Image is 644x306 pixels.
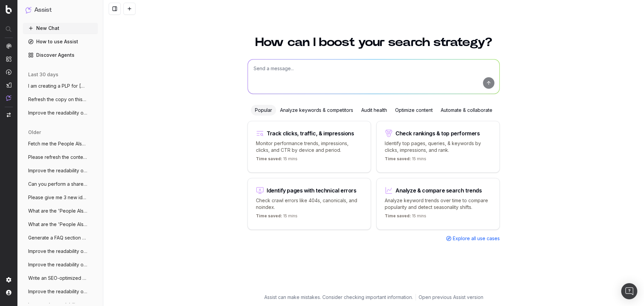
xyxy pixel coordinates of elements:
[621,283,637,299] div: Open Intercom Messenger
[264,294,413,301] p: Assist can make mistakes. Consider checking important information.
[7,113,11,117] img: Switch project
[23,50,98,60] a: Discover Agents
[437,105,496,116] div: Automate & collaborate
[6,290,11,295] img: My account
[23,94,98,105] button: Refresh the copy on this category page o
[23,36,98,47] a: How to use Assist
[28,194,87,201] span: Please give me 3 new ideas for a title t
[23,219,98,230] button: What are the 'People Also Ask' questions
[34,5,52,15] h1: Assist
[23,81,98,91] button: I am creating a PLP for [DOMAIN_NAME] centered
[276,105,357,116] div: Analyze keywords & competitors
[256,156,298,164] p: 15 mins
[25,7,32,13] img: Assist
[28,71,58,78] span: last 30 days
[28,110,87,116] span: Improve the readability of [URL]
[391,105,437,116] div: Optimize content
[419,294,483,301] a: Open previous Assist version
[6,82,11,88] img: Studio
[23,23,98,34] button: New Chat
[256,213,282,218] span: Time saved:
[256,140,363,154] p: Monitor performance trends, impressions, clicks, and CTR by device and period.
[28,248,87,255] span: Improve the readability of [URL]
[395,131,480,136] div: Check rankings & top performers
[6,277,11,282] img: Setting
[28,208,87,214] span: What are the 'People Also Ask' questions
[23,286,98,297] button: Improve the readability of [URL]
[385,213,426,221] p: 15 mins
[23,165,98,176] button: Improve the readability of this page:
[28,221,87,228] span: What are the 'People Also Ask' questions
[248,36,500,48] h1: How can I boost your search strategy?
[256,213,298,221] p: 15 mins
[385,156,426,164] p: 15 mins
[395,188,482,193] div: Analyze & compare search trends
[256,156,282,161] span: Time saved:
[385,156,411,161] span: Time saved:
[6,43,11,49] img: Analytics
[6,56,11,62] img: Intelligence
[28,234,87,241] span: Generate a FAQ section for [URL]
[23,179,98,189] button: Can you perform a share of voice analysi
[385,197,491,211] p: Analyze keyword trends over time to compare popularity and detect seasonality shifts.
[23,152,98,163] button: Please refresh the content on this page:
[28,288,87,295] span: Improve the readability of [URL]
[28,140,87,147] span: Fetch me the People Also Ask results for
[256,197,363,211] p: Check crawl errors like 404s, canonicals, and noindex.
[385,213,411,218] span: Time saved:
[267,131,354,136] div: Track clicks, traffic, & impressions
[23,259,98,270] button: Improve the readability of [URL]
[267,188,357,193] div: Identify pages with technical errors
[357,105,391,116] div: Audit health
[25,5,95,15] button: Assist
[6,5,12,14] img: Botify logo
[28,154,87,161] span: Please refresh the content on this page:
[453,235,500,242] span: Explore all use cases
[23,206,98,216] button: What are the 'People Also Ask' questions
[23,246,98,257] button: Improve the readability of [URL]
[28,83,87,89] span: I am creating a PLP for [DOMAIN_NAME] centered
[446,235,500,242] a: Explore all use cases
[6,95,11,101] img: Assist
[28,275,87,281] span: Write an SEO-optimized PLP description f
[251,105,276,116] div: Popular
[6,69,11,75] img: Activation
[23,107,98,118] button: Improve the readability of [URL]
[28,129,41,136] span: older
[23,138,98,149] button: Fetch me the People Also Ask results for
[28,167,87,174] span: Improve the readability of this page:
[28,96,87,103] span: Refresh the copy on this category page o
[385,140,491,154] p: Identify top pages, queries, & keywords by clicks, impressions, and rank.
[28,261,87,268] span: Improve the readability of [URL]
[23,232,98,243] button: Generate a FAQ section for [URL]
[23,192,98,203] button: Please give me 3 new ideas for a title t
[28,181,87,187] span: Can you perform a share of voice analysi
[23,273,98,283] button: Write an SEO-optimized PLP description f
